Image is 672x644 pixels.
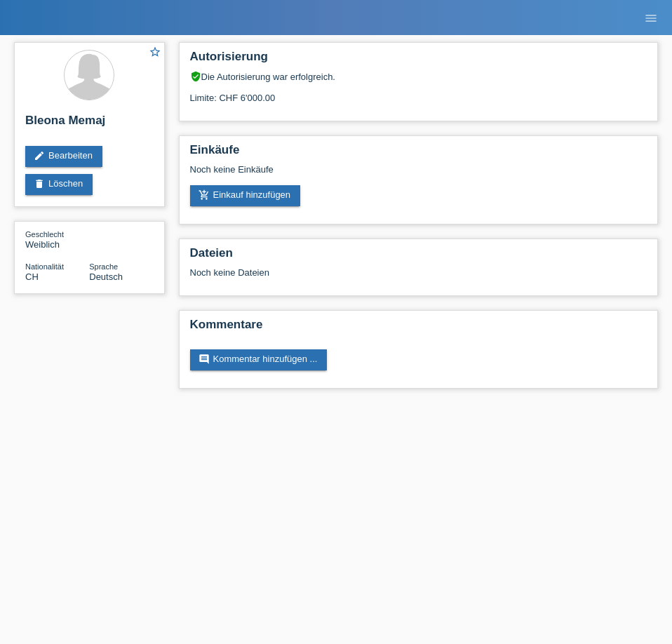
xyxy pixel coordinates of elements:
[190,71,201,82] i: verified_user
[190,164,647,185] div: Noch keine Einkäufe
[25,229,89,250] div: Weiblich
[25,114,154,135] h2: Bleona Memaj
[199,354,210,365] i: comment
[637,13,665,22] a: menu
[149,46,161,60] a: star_border
[190,82,647,103] div: Limite: CHF 6'000.00
[25,146,102,167] a: editBearbeiten
[190,71,647,82] div: Die Autorisierung war erfolgreich.
[25,230,64,239] span: Geschlecht
[149,46,161,58] i: star_border
[25,174,93,195] a: deleteLöschen
[190,185,301,206] a: add_shopping_cartEinkauf hinzufügen
[644,11,658,25] i: menu
[25,262,64,271] span: Nationalität
[89,271,123,282] span: Deutsch
[25,271,39,282] span: Schweiz
[34,150,45,161] i: edit
[190,143,647,164] h2: Einkäufe
[34,178,45,189] i: delete
[190,349,328,370] a: commentKommentar hinzufügen ...
[190,267,516,278] div: Noch keine Dateien
[190,50,647,71] h2: Autorisierung
[199,189,210,201] i: add_shopping_cart
[190,318,647,339] h2: Kommentare
[190,246,647,267] h2: Dateien
[89,262,118,271] span: Sprache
